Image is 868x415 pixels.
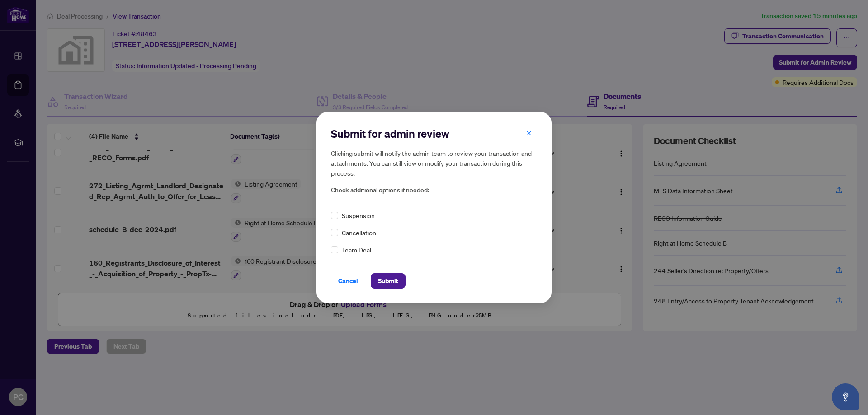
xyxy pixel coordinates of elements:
[342,245,371,255] span: Team Deal
[331,185,537,196] span: Check additional options if needed:
[342,228,376,238] span: Cancellation
[371,273,406,289] button: Submit
[338,274,358,288] span: Cancel
[378,274,398,288] span: Submit
[331,148,537,178] h5: Clicking submit will notify the admin team to review your transaction and attachments. You can st...
[342,210,375,220] span: Suspension
[331,126,537,141] h2: Submit for admin review
[526,130,532,136] span: close
[832,383,859,410] button: Open asap
[331,273,365,289] button: Cancel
